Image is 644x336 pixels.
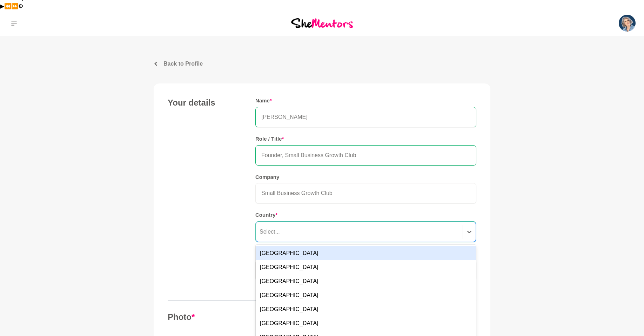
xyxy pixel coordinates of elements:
h4: Photo [168,312,241,322]
img: She Mentors Logo [291,18,353,28]
h5: Country [255,212,476,219]
h4: Your details [168,98,241,108]
img: Jade [619,15,636,32]
p: Back to Profile [163,60,203,68]
div: [GEOGRAPHIC_DATA] [256,274,476,288]
input: Role / Title [255,145,476,166]
h5: Postcode [255,251,476,257]
input: Postcode [255,260,476,281]
h5: Role / Title [255,136,476,142]
button: Previous [4,2,11,11]
button: Forward [11,2,18,11]
div: [GEOGRAPHIC_DATA] [256,260,476,274]
input: Name [255,107,476,127]
div: [GEOGRAPHIC_DATA] [256,316,476,330]
h5: Name [255,98,476,104]
div: [GEOGRAPHIC_DATA] [256,288,476,302]
input: Company [255,183,476,203]
div: Select... [260,228,280,236]
div: [GEOGRAPHIC_DATA] [256,246,476,260]
h5: Company [255,174,476,181]
div: [GEOGRAPHIC_DATA] [256,302,476,316]
button: Settings [18,2,23,11]
a: Back to Profile [154,60,490,68]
